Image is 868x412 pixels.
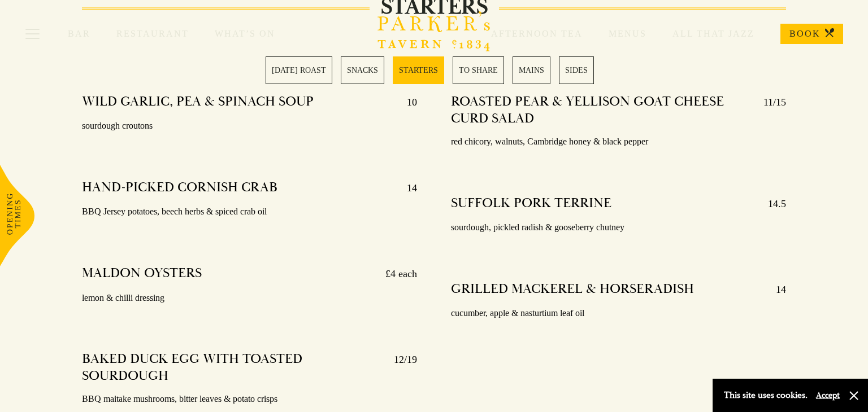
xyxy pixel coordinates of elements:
p: sourdough, pickled radish & gooseberry chutney [451,220,786,236]
p: 12/19 [383,350,417,384]
a: 4 / 6 [453,56,504,84]
p: sourdough croutons [82,118,417,134]
p: BBQ maitake mushrooms, bitter leaves & potato crisps [82,391,417,407]
a: 6 / 6 [559,56,594,84]
button: Close and accept [848,390,860,401]
p: 14 [765,280,786,299]
p: £4 each [374,265,417,283]
p: lemon & chilli dressing [82,290,417,306]
h4: GRILLED MACKEREL & HORSERADISH [451,280,694,299]
h4: SUFFOLK PORK TERRINE [451,195,611,213]
a: 1 / 6 [266,56,332,84]
p: red chicory, walnuts, Cambridge honey & black pepper [451,134,786,150]
p: cucumber, apple & nasturtium leaf oil [451,305,786,322]
a: 2 / 6 [341,56,384,84]
p: This site uses cookies. [724,387,808,404]
a: 5 / 6 [513,56,550,84]
h4: MALDON OYSTERS [82,265,202,283]
p: BBQ Jersey potatoes, beech herbs & spiced crab oil [82,204,417,220]
h4: BAKED DUCK EGG WITH TOASTED SOURDOUGH [82,350,383,384]
p: 14 [396,179,417,197]
a: 3 / 6 [393,56,444,84]
button: Accept [816,390,840,401]
h4: HAND-PICKED CORNISH CRAB [82,179,277,197]
p: 14.5 [757,195,786,213]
